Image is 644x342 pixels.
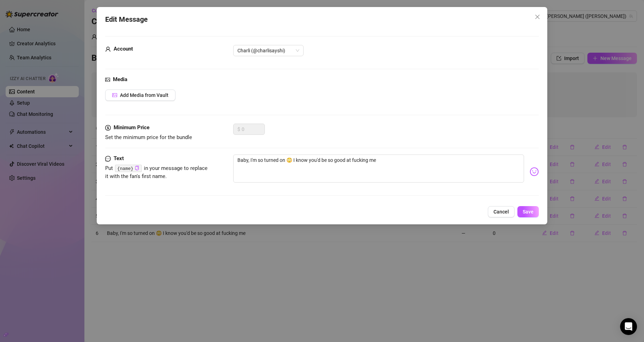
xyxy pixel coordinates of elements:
span: close [535,14,540,20]
textarea: Baby, I'm so turned on 😳 I know you'd be so good at fucking me [233,154,524,183]
span: message [105,154,111,163]
span: Charli (@charlisayshi) [237,45,299,56]
img: svg%3e [530,167,539,176]
button: Close [532,11,543,22]
span: picture [112,93,117,98]
button: Add Media from Vault [105,90,176,101]
code: {name} [115,165,141,172]
span: dollar [105,124,111,132]
span: Cancel [493,209,509,215]
span: copy [135,166,139,170]
strong: Media [113,76,127,83]
span: Add Media from Vault [120,92,168,98]
span: Save [523,209,534,215]
span: Set the minimum price for the bundle [105,134,192,140]
button: Click to Copy [135,166,139,171]
span: Put in your message to replace it with the fan's first name. [105,165,208,180]
span: user [105,45,111,53]
div: Open Intercom Messenger [620,318,637,335]
span: Edit Message [105,14,148,25]
span: picture [105,75,110,84]
button: Cancel [488,206,515,217]
strong: Account [114,46,133,52]
strong: Minimum Price [114,124,149,131]
strong: Text [114,155,124,162]
button: Save [517,206,539,217]
span: Close [532,14,543,20]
